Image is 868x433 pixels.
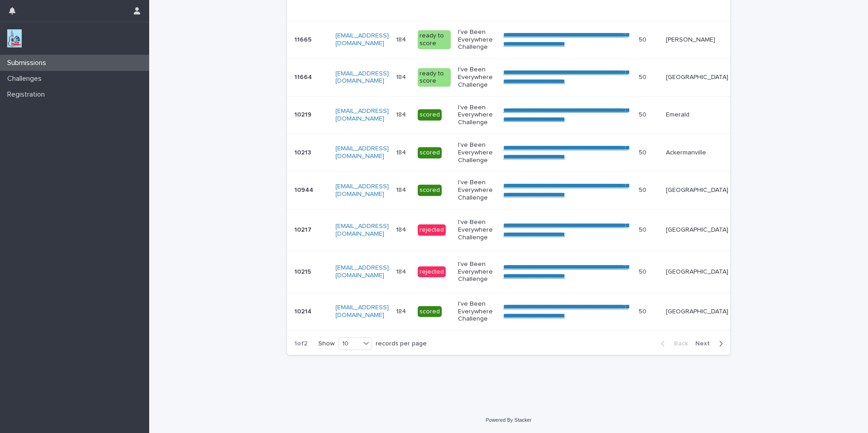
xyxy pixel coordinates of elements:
[654,340,692,348] button: Back
[294,109,313,119] p: 10219
[335,108,389,122] a: [EMAIL_ADDRESS][DOMAIN_NAME]
[458,66,496,88] p: I've Been Everywhere Challenge
[335,183,389,197] a: [EMAIL_ADDRESS][DOMAIN_NAME]
[335,223,389,237] a: [EMAIL_ADDRESS][DOMAIN_NAME]
[639,306,648,316] p: 50
[294,147,313,157] p: 10213
[458,28,496,51] p: I've Been Everywhere Challenge
[418,147,442,158] div: scored
[458,261,496,283] p: I've Been Everywhere Challenge
[458,141,496,164] p: I've Been Everywhere Challenge
[335,265,389,279] a: [EMAIL_ADDRESS][DOMAIN_NAME]
[695,340,715,347] span: Next
[4,59,53,67] p: Submissions
[458,219,496,241] p: I've Been Everywhere Challenge
[396,109,408,119] p: 184
[666,149,728,157] p: Ackermanville
[335,304,389,318] a: [EMAIL_ADDRESS][DOMAIN_NAME]
[486,417,531,423] a: Powered By Stacker
[418,68,451,87] div: ready to score
[376,340,427,348] p: records per page
[287,333,315,355] p: 1 of 2
[639,185,648,194] p: 50
[666,308,728,316] p: [GEOGRAPHIC_DATA]
[4,90,52,99] p: Registration
[318,340,335,348] p: Show
[396,72,408,81] p: 184
[639,34,648,44] p: 50
[294,306,313,316] p: 10214
[396,306,408,316] p: 184
[7,29,22,47] img: jxsLJbdS1eYBI7rVAS4p
[666,226,728,234] p: [GEOGRAPHIC_DATA]
[458,300,496,323] p: I've Been Everywhere Challenge
[458,104,496,126] p: I've Been Everywhere Challenge
[396,147,408,157] p: 184
[335,145,389,159] a: [EMAIL_ADDRESS][DOMAIN_NAME]
[639,147,648,157] p: 50
[669,340,688,347] span: Back
[294,72,314,81] p: 11664
[396,266,408,276] p: 184
[4,74,49,83] p: Challenges
[666,36,728,44] p: [PERSON_NAME]
[666,268,728,276] p: [GEOGRAPHIC_DATA]
[418,109,442,121] div: scored
[294,266,313,276] p: 10215
[418,224,446,236] div: rejected
[418,266,446,278] div: rejected
[396,185,408,194] p: 184
[418,185,442,196] div: scored
[294,185,315,194] p: 10944
[294,224,313,234] p: 10217
[666,186,728,194] p: [GEOGRAPHIC_DATA]
[418,306,442,317] div: scored
[639,224,648,234] p: 50
[639,72,648,81] p: 50
[335,33,389,47] a: [EMAIL_ADDRESS][DOMAIN_NAME]
[666,74,728,81] p: [GEOGRAPHIC_DATA]
[339,339,360,349] div: 10
[418,30,451,49] div: ready to score
[692,340,730,348] button: Next
[396,224,408,234] p: 184
[639,109,648,119] p: 50
[666,111,728,119] p: Emerald
[294,34,313,44] p: 11665
[396,34,408,44] p: 184
[639,266,648,276] p: 50
[335,70,389,84] a: [EMAIL_ADDRESS][DOMAIN_NAME]
[458,179,496,201] p: I've Been Everywhere Challenge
